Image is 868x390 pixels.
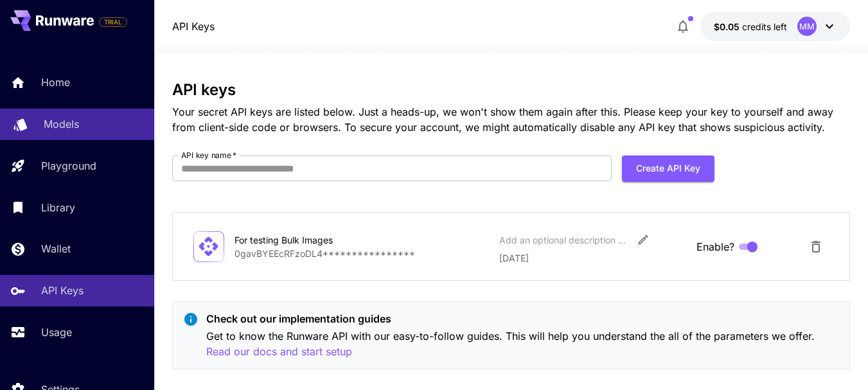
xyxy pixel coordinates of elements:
[41,241,71,256] p: Wallet
[696,239,734,254] span: Enable?
[499,251,687,265] p: [DATE]
[742,21,787,32] span: credits left
[235,233,363,247] div: For testing Bulk Images
[499,233,628,247] div: Add an optional description or comment
[206,328,839,360] p: Get to know the Runware API with our easy-to-follow guides. This will help you understand the all...
[632,228,655,251] button: Edit
[714,21,742,32] span: $0.05
[41,75,70,90] p: Home
[797,17,817,36] div: MM
[44,116,79,132] p: Models
[172,104,850,135] p: Your secret API keys are listed below. Just a heads-up, we won't show them again after this. Plea...
[803,234,829,260] button: Delete API Key
[41,283,84,298] p: API Keys
[172,19,215,34] a: API Keys
[99,14,127,30] span: Add your payment card to enable full platform functionality.
[714,20,787,33] div: $0.05
[701,12,850,41] button: $0.05MM
[41,158,96,173] p: Playground
[172,19,215,34] nav: breadcrumb
[41,324,72,340] p: Usage
[41,200,75,215] p: Library
[172,81,850,99] h3: API keys
[181,150,236,161] label: API key name
[206,311,839,326] p: Check out our implementation guides
[100,17,127,27] span: TRIAL
[622,155,714,182] button: Create API Key
[206,344,352,360] button: Read our docs and start setup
